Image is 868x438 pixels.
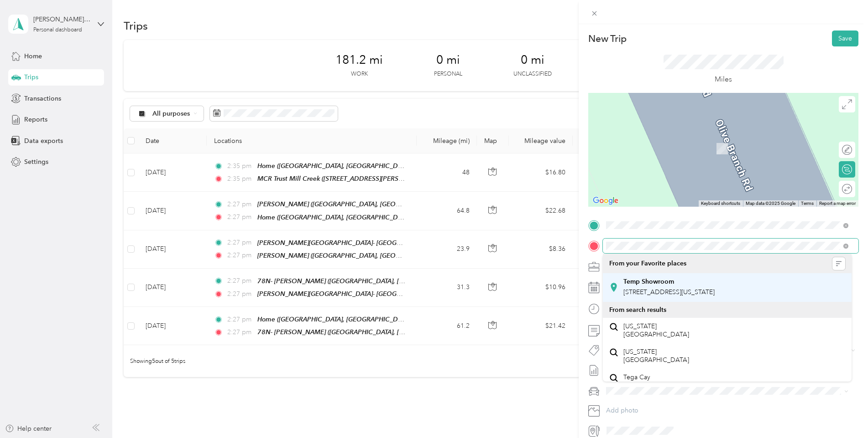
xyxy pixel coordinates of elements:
p: Miles [715,74,732,85]
img: Google [591,195,621,207]
a: Terms (opens in new tab) [801,201,814,206]
strong: Temp Showroom [623,278,674,286]
p: New Trip [588,32,627,45]
span: From your Favorite places [609,260,686,268]
button: Keyboard shortcuts [701,200,740,207]
a: Report a map error [819,201,856,206]
button: Save [832,31,858,46]
span: [US_STATE] [GEOGRAPHIC_DATA] [623,322,689,338]
span: [STREET_ADDRESS][US_STATE] [623,288,715,296]
span: [US_STATE] [GEOGRAPHIC_DATA] [623,348,689,364]
span: Map data ©2025 Google [746,201,795,206]
button: Add photo [603,404,858,417]
iframe: Everlance-gr Chat Button Frame [817,387,868,438]
span: Tega Cay [US_STATE], [GEOGRAPHIC_DATA] [623,373,726,389]
span: From search results [609,306,666,314]
a: Open this area in Google Maps (opens a new window) [591,195,621,207]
